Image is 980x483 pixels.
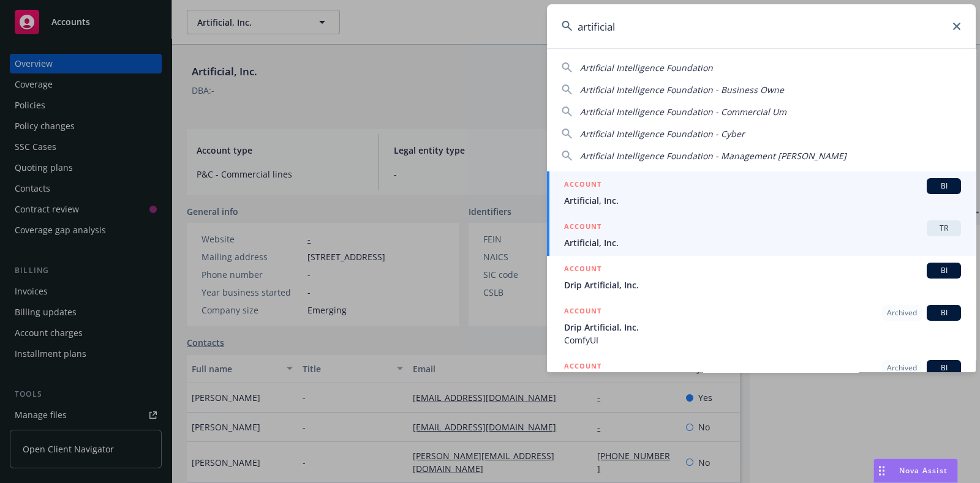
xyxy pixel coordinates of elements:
h5: ACCOUNT [564,220,601,235]
h5: ACCOUNT [564,178,601,193]
span: BI [932,265,956,276]
a: ACCOUNTBIArtificial, Inc. [547,171,976,214]
span: Artificial Intelligence Foundation - Cyber [580,128,745,140]
span: BI [932,307,956,318]
button: Nova Assist [873,459,958,483]
h5: ACCOUNT [564,360,601,375]
span: BI [932,181,956,192]
span: Artificial Intelligence Foundation - Business Owne [580,84,784,95]
span: ComfyUI [564,334,961,346]
span: Drip Artificial, Inc. [564,279,961,291]
input: Search... [547,4,976,48]
span: Archived [887,362,917,373]
span: Drip Artificial, Inc. [564,321,961,334]
span: Artificial Intelligence Foundation - Commercial Um [580,106,786,118]
span: Artificial Intelligence Foundation - Management [PERSON_NAME] [580,150,846,162]
a: ACCOUNTArchivedBI [547,353,976,408]
a: ACCOUNTTRArtificial, Inc. [547,214,976,256]
span: Artificial Intelligence Foundation [580,62,713,73]
span: Artificial, Inc. [564,194,961,207]
span: Artificial, Inc. [564,236,961,249]
span: Archived [887,307,917,318]
h5: ACCOUNT [564,305,601,320]
a: ACCOUNTBIDrip Artificial, Inc. [547,256,976,298]
span: Nova Assist [899,465,948,476]
span: BI [932,362,956,373]
span: TR [932,223,956,234]
div: Drag to move [874,459,889,482]
h5: ACCOUNT [564,263,601,277]
a: ACCOUNTArchivedBIDrip Artificial, Inc.ComfyUI [547,298,976,353]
